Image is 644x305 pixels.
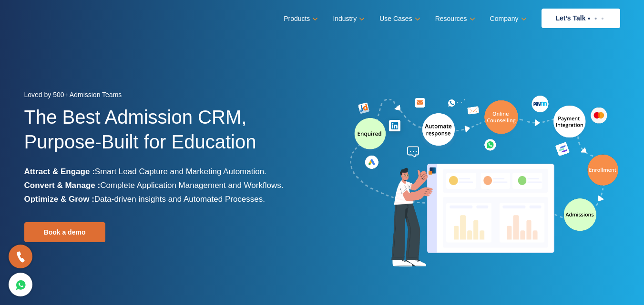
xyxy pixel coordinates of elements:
[435,12,473,26] a: Resources
[95,167,266,176] span: Smart Lead Capture and Marketing Automation.
[24,222,105,242] a: Book a demo
[379,12,418,26] a: Use Cases
[24,88,315,105] div: Loved by 500+ Admission Teams
[284,12,316,26] a: Products
[24,195,94,204] b: Optimize & Grow :
[24,181,101,190] b: Convert & Manage :
[348,93,620,271] img: admission-software-home-page-header
[94,195,265,204] span: Data-driven insights and Automated Processes.
[542,9,620,28] a: Let’s Talk
[24,167,95,176] b: Attract & Engage :
[490,12,525,26] a: Company
[100,181,283,190] span: Complete Application Management and Workflows.
[24,105,315,165] h1: The Best Admission CRM, Purpose-Built for Education
[333,12,363,26] a: Industry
